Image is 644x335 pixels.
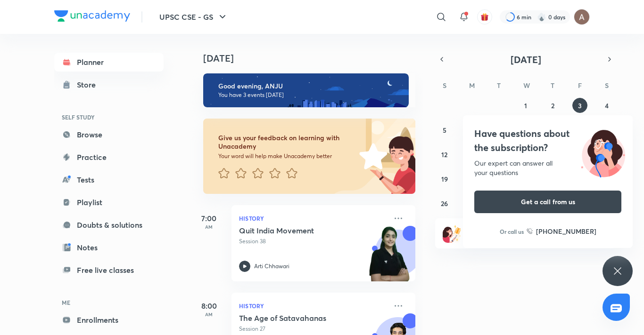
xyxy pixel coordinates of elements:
a: Notes [54,238,164,257]
p: History [239,213,387,224]
div: Store [77,79,101,90]
a: Tests [54,170,164,189]
button: [DATE] [448,53,603,66]
abbr: Thursday [551,81,554,90]
a: Company Logo [54,10,130,24]
img: Company Logo [54,10,130,22]
h5: 7:00 [190,213,228,224]
button: October 5, 2025 [437,122,452,137]
a: Browse [54,125,164,144]
img: feedback_image [327,119,415,194]
a: Playlist [54,193,164,212]
a: Store [54,75,164,94]
abbr: Sunday [443,81,446,90]
img: evening [203,73,409,107]
abbr: October 26, 2025 [441,199,448,208]
h5: The Age of Satavahanas [239,313,356,323]
abbr: Wednesday [523,81,530,90]
a: Planner [54,53,164,72]
a: Enrollments [54,311,164,329]
h6: Good evening, ANJU [218,82,400,90]
abbr: October 19, 2025 [441,175,448,183]
img: referral [443,224,462,243]
p: Session 27 [239,325,387,333]
h6: SELF STUDY [54,109,164,125]
h4: [DATE] [203,53,425,64]
p: AM [190,311,228,317]
p: AM [190,224,228,230]
button: October 4, 2025 [599,98,614,113]
p: Arti Chhawari [254,262,289,271]
p: Or call us [500,227,524,236]
h5: Quit India Movement [239,226,356,235]
img: streak [537,12,546,22]
h6: ME [54,295,164,311]
button: October 19, 2025 [437,171,452,186]
abbr: October 4, 2025 [605,101,609,110]
a: [PHONE_NUMBER] [527,226,596,236]
abbr: Friday [578,81,582,90]
button: UPSC CSE - GS [154,8,234,26]
span: [DATE] [511,53,541,66]
p: Your word will help make Unacademy better [218,152,356,160]
h5: 8:00 [190,300,228,311]
img: avatar [480,13,489,21]
button: October 1, 2025 [518,98,533,113]
p: Session 38 [239,237,387,246]
h4: Have questions about the subscription? [474,127,621,155]
h6: [PHONE_NUMBER] [536,226,596,236]
img: unacademy [363,226,415,291]
p: You have 3 events [DATE] [218,91,400,99]
button: October 2, 2025 [545,98,560,113]
a: Free live classes [54,261,164,279]
button: October 3, 2025 [572,98,587,113]
button: October 26, 2025 [437,196,452,211]
abbr: October 2, 2025 [551,101,554,110]
abbr: October 12, 2025 [441,150,447,159]
button: Get a call from us [474,191,621,213]
p: History [239,300,387,311]
h6: Give us your feedback on learning with Unacademy [218,134,356,151]
button: avatar [477,9,492,24]
img: ttu_illustration_new.svg [573,127,633,177]
abbr: Saturday [605,81,609,90]
button: October 12, 2025 [437,147,452,162]
img: ANJU SAHU [574,9,590,25]
a: Doubts & solutions [54,215,164,234]
abbr: Tuesday [497,81,501,90]
abbr: October 3, 2025 [578,101,582,110]
abbr: Monday [469,81,475,90]
a: Practice [54,148,164,167]
div: Our expert can answer all your questions [474,159,621,177]
abbr: October 5, 2025 [443,126,446,135]
abbr: October 1, 2025 [524,101,527,110]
